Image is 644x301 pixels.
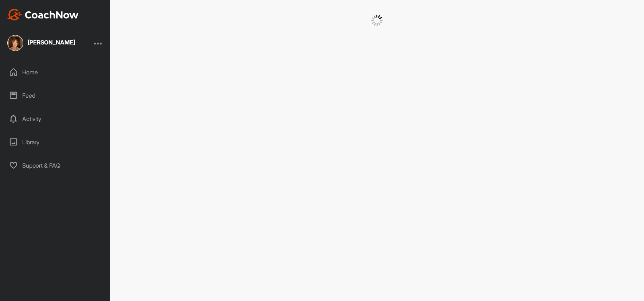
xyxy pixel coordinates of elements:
[7,35,23,51] img: square_22109419d0ba4aadc9f742032d5028ee.jpg
[4,110,107,128] div: Activity
[4,86,107,105] div: Feed
[4,133,107,151] div: Library
[4,63,107,81] div: Home
[28,39,75,45] div: [PERSON_NAME]
[371,15,383,26] img: G6gVgL6ErOh57ABN0eRmCEwV0I4iEi4d8EwaPGI0tHgoAbU4EAHFLEQAh+QQFCgALACwIAA4AGAASAAAEbHDJSesaOCdk+8xg...
[4,156,107,175] div: Support & FAQ
[7,9,79,20] img: CoachNow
